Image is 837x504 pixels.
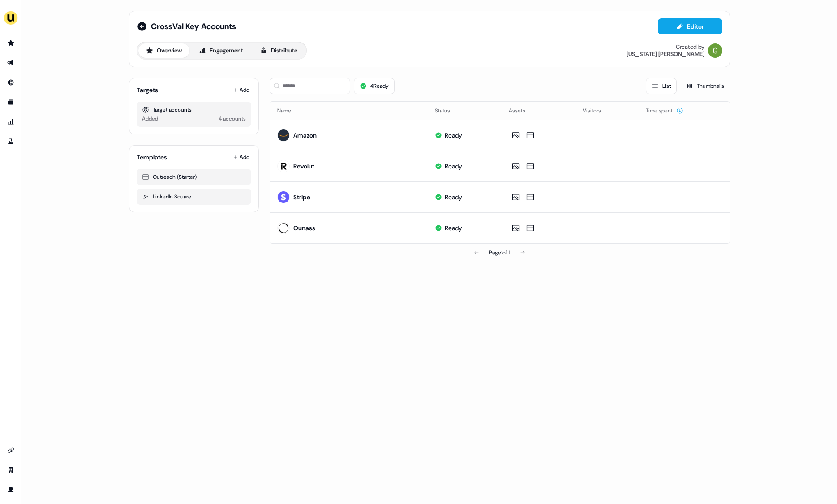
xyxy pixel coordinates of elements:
div: Ready [445,162,462,171]
div: Added [142,114,158,123]
button: Distribute [253,43,305,58]
button: List [646,78,677,94]
div: Created by [676,43,704,51]
div: 4 accounts [219,114,246,123]
div: Ounass [293,224,315,233]
button: Add [232,151,251,164]
button: Editor [658,18,722,34]
div: Ready [445,193,462,202]
button: Thumbnails [680,78,730,94]
div: Page 1 of 1 [489,248,510,257]
button: 4Ready [354,78,395,94]
div: [US_STATE] [PERSON_NAME] [627,51,704,58]
div: Revolut [293,162,314,171]
div: Outreach (Starter) [142,172,246,181]
a: Go to outbound experience [4,56,18,70]
button: Time spent [646,103,683,119]
div: Targets [137,86,158,95]
a: Go to profile [4,482,18,497]
button: Overview [138,43,189,58]
div: Target accounts [142,105,246,114]
button: Visitors [583,103,612,119]
th: Assets [502,102,575,120]
a: Go to attribution [4,115,18,129]
button: Engagement [191,43,251,58]
div: Ready [445,224,462,233]
div: Ready [445,131,462,140]
button: Status [435,103,461,119]
div: Templates [137,153,167,162]
span: CrossVal Key Accounts [151,21,236,32]
a: Go to Inbound [4,75,18,90]
a: Go to experiments [4,134,18,149]
div: Amazon [293,131,317,140]
a: Go to team [4,463,18,477]
button: Name [277,103,302,119]
div: Stripe [293,193,310,202]
a: Go to prospects [4,36,18,50]
a: Editor [658,23,722,32]
img: Georgia [708,43,722,58]
a: Go to templates [4,95,18,109]
a: Go to integrations [4,443,18,457]
div: LinkedIn Square [142,192,246,201]
button: Add [232,84,251,96]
